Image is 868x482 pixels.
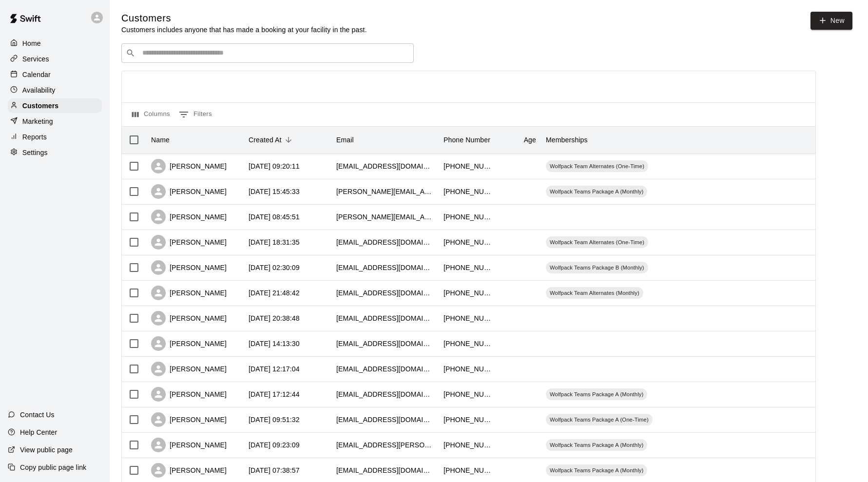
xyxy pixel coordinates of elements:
div: 2025-09-29 18:31:35 [249,237,300,247]
span: Wolfpack Teams Package A (Monthly) [546,188,647,195]
span: Wolfpack Team Alternates (Monthly) [546,289,643,297]
div: +16178990349 [444,187,492,196]
a: Home [8,36,102,51]
div: Memberships [546,126,588,154]
p: Marketing [22,116,53,126]
div: Wolfpack Teams Package A (Monthly) [546,388,647,400]
span: Wolfpack Teams Package A (One-Time) [546,416,653,424]
div: 2025-09-28 12:17:04 [249,364,300,374]
div: 2025-10-09 09:20:11 [249,161,300,171]
div: Wolfpack Teams Package B (Monthly) [546,262,648,273]
div: 2025-09-28 14:13:30 [249,339,300,348]
div: +17817189112 [444,339,492,348]
div: Phone Number [444,126,490,154]
div: Wolfpack Team Alternates (Monthly) [546,287,643,299]
div: teddyrice77@gmail.com [336,237,434,247]
a: Customers [8,98,102,113]
div: 2025-09-30 15:45:33 [249,187,300,196]
div: seth.crockford@gmail.com [336,187,434,196]
a: Services [8,52,102,66]
div: [PERSON_NAME] [151,412,227,427]
p: Calendar [22,70,51,79]
a: Reports [8,130,102,144]
div: dave.diperri@evacuumstore.com [336,212,434,222]
a: Settings [8,145,102,160]
div: +17815689356 [444,212,492,222]
div: Created At [249,126,282,154]
div: 2025-09-27 17:12:44 [249,389,300,399]
div: 2025-09-30 08:45:51 [249,212,300,222]
div: deepak.p.sampath@gmail.com [336,440,434,450]
p: Home [22,39,41,48]
div: Email [331,126,439,154]
div: [PERSON_NAME] [151,311,227,326]
span: Wolfpack Teams Package B (Monthly) [546,264,648,271]
div: 2025-09-28 21:48:42 [249,288,300,298]
div: Phone Number [439,126,497,154]
span: Wolfpack Teams Package A (Monthly) [546,441,647,449]
div: Name [146,126,244,154]
div: Age [524,126,536,154]
button: Select columns [130,107,173,122]
a: Availability [8,83,102,97]
div: Search customers by name or email [121,43,414,63]
div: +17817276093 [444,465,492,475]
div: 2025-09-29 02:30:09 [249,263,300,272]
div: [PERSON_NAME] [151,362,227,376]
div: +16172309657 [444,440,492,450]
div: areilley11@gmail.com [336,313,434,323]
p: Customers [22,101,58,111]
div: +16178400157 [444,288,492,298]
p: Reports [22,132,47,142]
span: Wolfpack Teams Package A (Monthly) [546,466,647,474]
div: Wolfpack Team Alternates (One-Time) [546,160,648,172]
div: Wolfpack Teams Package A (One-Time) [546,414,653,425]
p: Contact Us [20,410,55,420]
div: michellemccarney@comcast.net [336,288,434,298]
div: [PERSON_NAME] [151,184,227,199]
div: [PERSON_NAME] [151,463,227,478]
div: Wolfpack Team Alternates (One-Time) [546,236,648,248]
div: +16176027932 [444,237,492,247]
div: mastek9@yahoo.com [336,389,434,399]
div: Email [336,126,354,154]
div: Age [497,126,541,154]
div: [PERSON_NAME] [151,210,227,224]
div: kimkaram@yahoo.com [336,415,434,424]
div: [PERSON_NAME] [151,336,227,351]
p: View public page [20,445,73,455]
div: 2025-09-27 09:51:32 [249,415,300,424]
a: Calendar [8,67,102,82]
div: +16179992309 [444,389,492,399]
div: heather.moran619@gmail.com [336,263,434,272]
h5: Customers [121,12,367,25]
p: Services [22,54,49,64]
span: Wolfpack Teams Package A (Monthly) [546,390,647,398]
a: Marketing [8,114,102,129]
div: apkent@hotmail.com [336,339,434,348]
div: rlenane13@gmail.com [336,465,434,475]
div: +17817525488 [444,313,492,323]
span: Wolfpack Team Alternates (One-Time) [546,162,648,170]
div: pttlange@yahoo.com [336,161,434,171]
div: [PERSON_NAME] [151,260,227,275]
div: Name [151,126,170,154]
div: jjsaunders25@gmail.com [336,364,434,374]
div: Wolfpack Teams Package A (Monthly) [546,464,647,476]
div: +16197970574 [444,263,492,272]
p: Help Center [20,427,57,437]
div: [PERSON_NAME] [151,235,227,250]
div: 2025-09-28 20:38:48 [249,313,300,323]
p: Customers includes anyone that has made a booking at your facility in the past. [121,25,367,35]
div: [PERSON_NAME] [151,159,227,174]
div: [PERSON_NAME] [151,286,227,300]
div: [PERSON_NAME] [151,438,227,452]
